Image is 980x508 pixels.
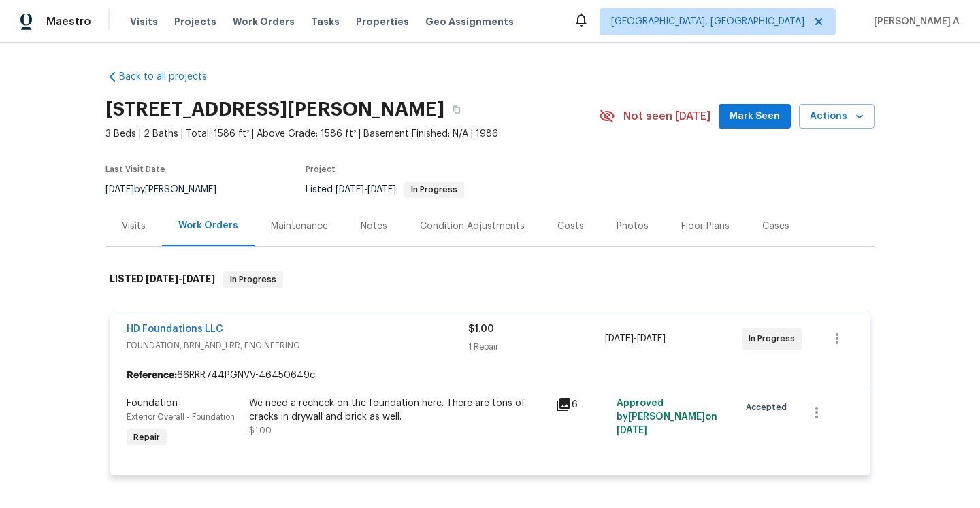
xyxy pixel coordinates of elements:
[110,271,215,288] h6: LISTED
[406,186,463,194] span: In Progress
[105,70,236,84] a: Back to all projects
[555,396,608,413] div: 6
[127,339,468,352] span: FOUNDATION, BRN_AND_LRR, ENGINEERING
[605,334,634,343] span: [DATE]
[444,97,469,122] button: Copy Address
[271,220,328,233] div: Maintenance
[105,185,134,194] span: [DATE]
[311,17,340,27] span: Tasks
[249,396,547,424] div: We need a recheck on the foundation here. There are tons of cracks in drywall and brick as well.
[174,15,216,29] span: Projects
[719,104,791,129] button: Mark Seen
[146,274,215,284] span: -
[623,109,710,123] span: Not seen [DATE]
[336,185,396,194] span: -
[105,103,444,116] h2: [STREET_ADDRESS][PERSON_NAME]
[420,220,525,233] div: Condition Adjustments
[130,15,158,29] span: Visits
[306,185,464,194] span: Listed
[46,15,91,29] span: Maestro
[468,324,494,334] span: $1.00
[356,15,409,29] span: Properties
[799,104,875,129] button: Actions
[178,219,238,233] div: Work Orders
[868,15,960,29] span: [PERSON_NAME] A
[233,15,295,29] span: Work Orders
[105,182,233,198] div: by [PERSON_NAME]
[105,127,599,141] span: 3 Beds | 2 Baths | Total: 1586 ft² | Above Grade: 1586 ft² | Basement Finished: N/A | 1986
[336,185,364,194] span: [DATE]
[425,15,514,29] span: Geo Assignments
[468,340,605,354] div: 1 Repair
[105,258,875,301] div: LISTED [DATE]-[DATE]In Progress
[128,430,165,444] span: Repair
[127,369,177,382] b: Reference:
[146,274,178,284] span: [DATE]
[127,324,223,334] a: HD Foundations LLC
[249,426,272,435] span: $1.00
[749,332,800,345] span: In Progress
[617,426,647,435] span: [DATE]
[225,273,282,286] span: In Progress
[810,108,864,125] span: Actions
[122,220,146,233] div: Visits
[306,165,336,173] span: Project
[105,165,165,173] span: Last Visit Date
[617,399,717,435] span: Approved by [PERSON_NAME] on
[127,399,178,408] span: Foundation
[637,334,666,343] span: [DATE]
[617,220,649,233] div: Photos
[110,363,870,388] div: 66RRR744PGNVV-46450649c
[557,220,584,233] div: Costs
[730,108,780,125] span: Mark Seen
[681,220,730,233] div: Floor Plans
[361,220,387,233] div: Notes
[762,220,789,233] div: Cases
[367,185,396,194] span: [DATE]
[605,332,666,345] span: -
[611,15,804,29] span: [GEOGRAPHIC_DATA], [GEOGRAPHIC_DATA]
[182,274,215,284] span: [DATE]
[127,413,235,421] span: Exterior Overall - Foundation
[746,401,792,414] span: Accepted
